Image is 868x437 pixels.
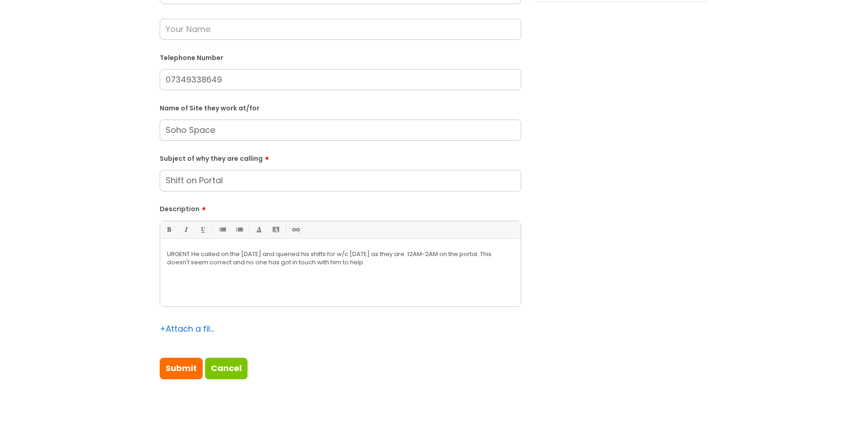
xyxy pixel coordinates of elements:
label: Description [160,202,521,213]
a: 1. Ordered List (Ctrl-Shift-8) [233,224,245,235]
a: Italic (Ctrl-I) [180,224,191,235]
input: Your Name [160,19,521,40]
label: Telephone Number [160,52,521,62]
a: Back Color [270,224,281,235]
input: Submit [160,358,203,379]
a: • Unordered List (Ctrl-Shift-7) [216,224,228,235]
a: Underline(Ctrl-U) [197,224,208,235]
label: Name of Site they work at/for [160,103,521,112]
a: Cancel [205,358,248,379]
a: Link [290,224,301,235]
a: Font Color [253,224,264,235]
a: Bold (Ctrl-B) [163,224,174,235]
label: Subject of why they are calling [160,152,521,163]
p: URGENT. He called on the [DATE] and queried his shifts for w/c [DATE] as they are 12AM-2AM on the... [167,250,514,267]
div: Attach a file [160,322,215,336]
